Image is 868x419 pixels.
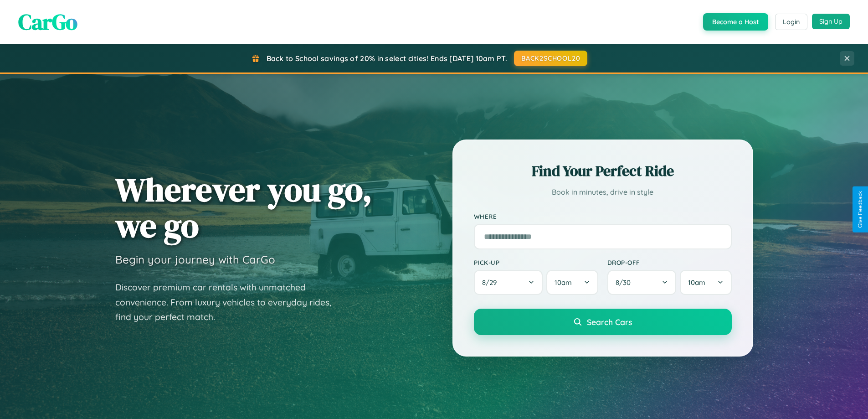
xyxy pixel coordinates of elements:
span: 8 / 30 [616,278,635,287]
h3: Begin your journey with CarGo [115,253,275,266]
button: Become a Host [703,13,768,31]
span: 10am [688,278,705,287]
span: 8 / 29 [482,278,501,287]
button: 10am [680,270,731,295]
span: Search Cars [587,317,632,327]
p: Book in minutes, drive in style [474,186,732,199]
button: 8/30 [607,270,677,295]
label: Where [474,212,732,220]
p: Discover premium car rentals with unmatched convenience. From luxury vehicles to everyday rides, ... [115,280,343,325]
div: Give Feedback [857,191,863,228]
button: 10am [546,270,598,295]
button: BACK2SCHOOL20 [514,51,587,66]
label: Drop-off [607,259,732,266]
label: Pick-up [474,259,598,266]
h2: Find Your Perfect Ride [474,161,732,181]
button: Login [775,14,807,30]
span: CarGo [18,7,77,37]
button: Sign Up [812,14,850,29]
button: 8/29 [474,270,543,295]
button: Search Cars [474,309,732,335]
span: 10am [555,278,572,287]
h1: Wherever you go, we go [115,171,372,243]
span: Back to School savings of 20% in select cities! Ends [DATE] 10am PT. [267,54,507,63]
